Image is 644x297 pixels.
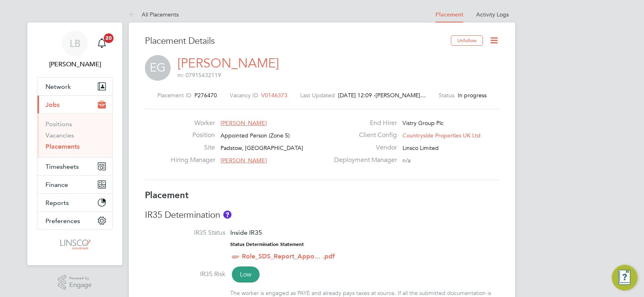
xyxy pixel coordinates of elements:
a: Placements [45,143,80,150]
button: Network [37,78,112,95]
span: Countryside Properties UK Ltd [402,132,481,139]
button: Reports [37,194,112,211]
span: EG [145,55,171,81]
span: P276470 [194,92,217,99]
span: m: 07915432119 [178,72,221,79]
a: All Placements [129,11,179,18]
span: Preferences [45,217,80,225]
label: IR35 Status [145,229,225,237]
span: Linsco Limited [402,144,439,152]
label: Vendor [329,143,397,152]
label: Position [171,131,215,139]
a: [PERSON_NAME] [178,55,279,71]
button: Jobs [37,96,112,113]
button: About IR35 [223,211,231,219]
span: Reports [45,199,69,207]
span: Appointed Person (Zone 5) [221,132,290,139]
a: Role_SDS_Report_Appo... .pdf [242,252,335,260]
label: Site [171,143,215,152]
span: Jobs [45,101,60,109]
button: Unfollow [451,35,483,46]
b: Placement [145,190,189,201]
span: Padstow, [GEOGRAPHIC_DATA] [221,144,303,152]
span: Low [232,266,260,283]
span: Network [45,83,71,90]
span: [PERSON_NAME] [221,119,267,127]
a: LB[PERSON_NAME] [37,31,113,69]
nav: Main navigation [27,23,122,265]
span: Timesheets [45,163,79,170]
label: Placement ID [157,92,191,99]
span: Inside IR35 [230,229,262,236]
h3: IR35 Determination [145,209,499,221]
button: Engage Resource Center [612,265,638,291]
span: Vistry Group Plc [402,119,444,127]
span: In progress [458,92,487,99]
span: V0146373 [261,92,287,99]
span: [PERSON_NAME] [221,157,267,164]
label: End Hirer [329,119,397,127]
span: LB [70,38,80,49]
label: Worker [171,119,215,127]
label: Hiring Manager [171,156,215,164]
a: Positions [45,120,72,128]
a: 20 [94,31,110,56]
label: Client Config [329,131,397,139]
strong: Status Determination Statement [230,242,304,247]
label: Deployment Manager [329,156,397,164]
span: Powered by [69,275,92,282]
div: Jobs [37,113,112,157]
h3: Placement Details [145,35,445,47]
label: IR35 Risk [145,270,225,279]
span: 20 [104,33,114,43]
span: [DATE] 12:09 - [338,92,376,99]
span: Lauren Butler [37,59,113,69]
span: [PERSON_NAME]… [376,92,426,99]
label: Status [439,92,454,99]
button: Finance [37,176,112,193]
label: Vacancy ID [230,92,258,99]
span: Finance [45,181,68,188]
label: Last Updated [300,92,335,99]
a: Go to home page [37,238,113,251]
button: Preferences [37,212,112,229]
a: Powered byEngage [58,275,92,290]
span: Engage [69,282,92,289]
a: Vacancies [45,131,74,139]
img: linsco-logo-retina.png [58,238,91,251]
span: n/a [402,157,411,164]
a: Placement [436,11,463,18]
a: Activity Logs [476,11,509,18]
button: Timesheets [37,158,112,175]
